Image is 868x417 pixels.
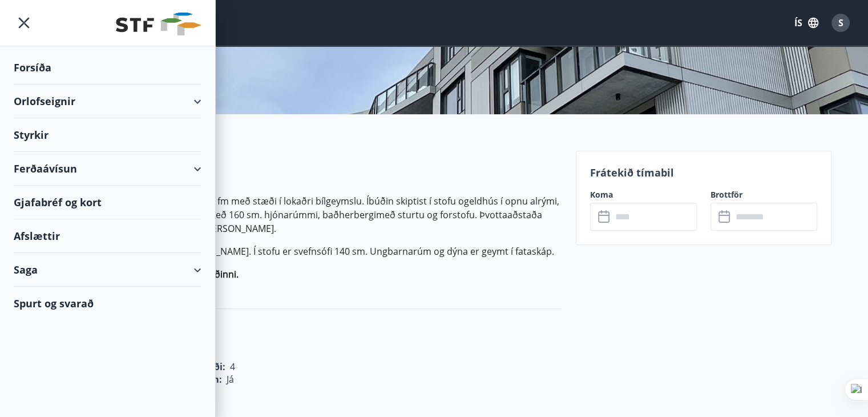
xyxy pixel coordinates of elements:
p: Svefnpláss og sængur eru fyrir 4 [PERSON_NAME]. Í stofu er svefnsófi 140 sm. Ungbarnarúm og dýna ... [37,244,562,258]
span: Já [227,373,234,386]
label: Koma [590,189,697,201]
button: ÍS [788,13,825,33]
div: Styrkir [14,118,201,152]
div: Gjafabréf og kort [14,186,201,219]
span: S [838,17,843,29]
p: Íbúðin er á fjórðu hæð, 2ja herbergja 51,8 fm með stæði í lokaðri bílgeymslu. Íbúðin skiptist í s... [37,194,562,235]
div: Afslættir [14,219,201,253]
label: Brottför [710,189,817,201]
h2: Upplýsingar [37,155,562,181]
div: Forsíða [14,51,201,85]
h3: Svefnaðstaða [37,327,562,347]
p: Frátekið tímabil [590,165,817,180]
div: Spurt og svarað [14,287,201,320]
button: menu [14,13,34,33]
div: Orlofseignir [14,85,201,118]
img: union_logo [116,13,201,35]
button: S [827,9,854,37]
div: Saga [14,253,201,287]
div: Ferðaávísun [14,152,201,186]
